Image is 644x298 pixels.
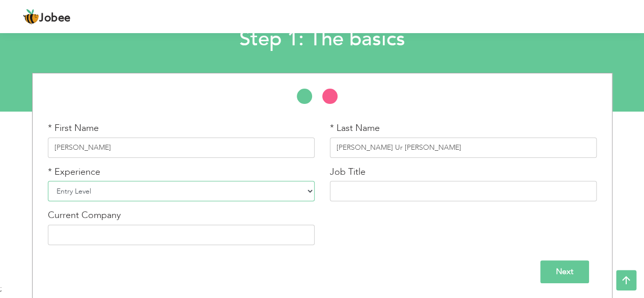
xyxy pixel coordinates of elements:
label: * First Name [48,122,99,135]
span: Jobee [39,13,71,24]
label: * Experience [48,166,100,179]
label: Current Company [48,209,121,222]
h2: Step 1: The basics [88,26,556,52]
label: * Last Name [330,122,380,135]
input: Next [540,260,589,283]
img: jobee.io [23,9,39,25]
label: Job Title [330,166,366,179]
